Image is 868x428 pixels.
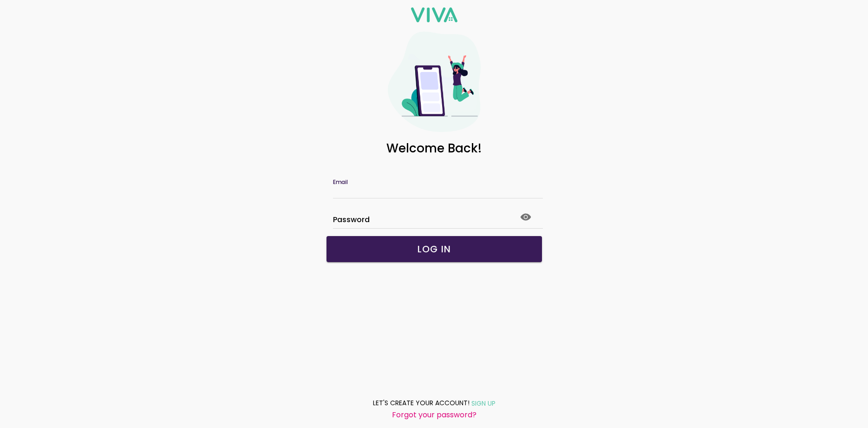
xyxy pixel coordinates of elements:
[373,398,470,408] ion-text: LET'S CREATE YOUR ACCOUNT!
[333,187,535,195] input: Email
[392,409,476,420] ion-text: Forgot your password?
[326,236,542,262] ion-button: LOG IN
[471,399,496,408] ion-text: SIGN UP
[470,397,496,409] a: SIGN UP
